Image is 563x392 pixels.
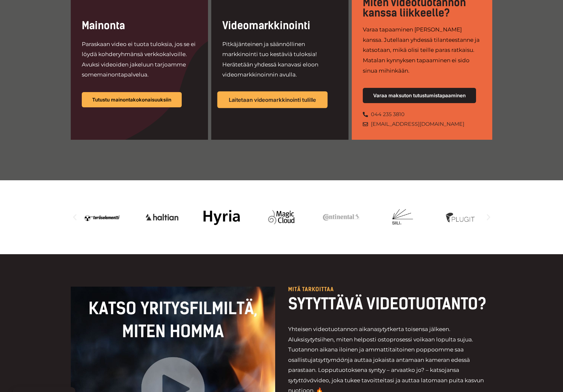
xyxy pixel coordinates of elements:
[71,206,493,228] div: Karuselli | Vieritys vaakasuunnassa: Vasen ja oikea nuoli
[320,206,363,228] div: 8 / 20
[288,287,493,292] p: Mitä tarkoittaa
[363,119,481,129] a: [EMAIL_ADDRESS][DOMAIN_NAME]
[92,97,171,102] span: Tutustu mainontakokonaisuuksiin
[363,88,476,103] a: Varaa maksuton tutustumistapaaminen
[200,206,243,228] div: 6 / 20
[80,206,124,228] div: 4 / 20
[140,206,184,228] div: 5 / 20
[229,97,316,102] span: Laitetaan videomarkkinointi tulille
[379,206,423,228] div: 9 / 20
[291,377,314,384] i: ytyttävä
[373,93,466,98] span: Varaa maksuton tutustumistapaaminen
[369,110,405,119] span: 044 235 3810
[377,326,390,332] em: sytyt
[369,119,464,129] span: [EMAIL_ADDRESS][DOMAIN_NAME]
[305,336,317,343] i: sytyt
[439,206,483,228] img: Videotuotantoa yritykselle jatkuvana palveluna hankkii mm. Plugit
[200,206,243,228] img: hyria_heimo
[288,294,493,314] h2: SYTYTTÄVÄ VIDEOTUOTANTO?
[80,206,124,228] img: Videotuotantoa yritykselle jatkuvana palveluna hankkii mm. Teräselementti
[260,206,303,228] img: Videotuotantoa yritykselle jatkuvana palveluna hankkii mm. Magic Cloud
[82,92,182,107] a: Tutustu mainontakokonaisuuksiin
[222,19,337,33] h2: Videomarkkinointi
[222,39,337,80] p: Pitkäjänteinen ja säännöllinen markkinointi tuo kestäviä tuloksia! Herätetään yhdessä kanavasi el...
[363,25,481,76] p: Varaa tapaaminen [PERSON_NAME] kanssa. Jutellaan yhdessä tilanteestanne ja katsotaan, mikä olisi ...
[363,110,481,119] a: 044 235 3810
[439,206,483,228] div: 10 / 20
[82,39,197,80] p: Paraskaan video ei tuota tuloksia, jos se ei löydä kohderyhmänsä verkkokalvoille. Avuksi videoide...
[217,91,327,108] a: Laitetaan videomarkkinointi tulille
[260,206,303,228] div: 7 / 20
[320,206,363,228] img: continental_heimo
[140,206,184,228] img: Haltian on yksi Videopäällikkö-asiakkaista
[82,19,197,33] h2: Mainonta
[318,357,348,363] i: syttymään
[379,206,423,228] img: siili_heimo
